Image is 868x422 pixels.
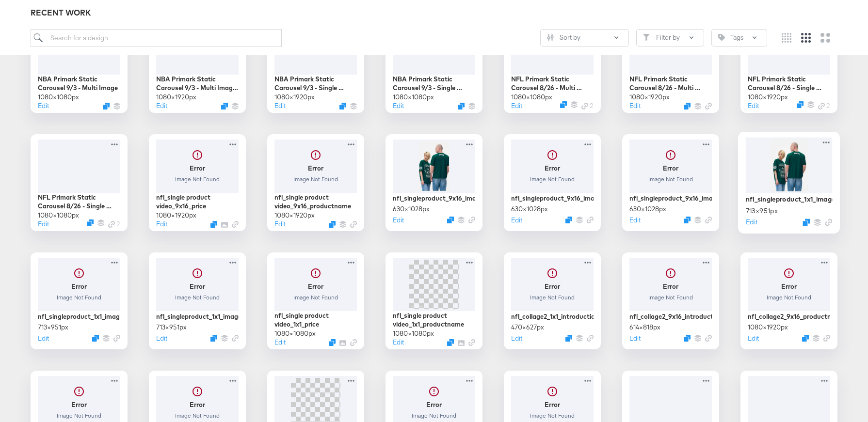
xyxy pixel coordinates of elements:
div: 1080 × 1080 px [511,93,552,102]
div: NBA Primark Static Carousel 9/3 - Single Image [393,75,475,93]
button: Duplicate [684,335,691,342]
svg: Small grid [782,33,791,43]
button: Duplicate [329,221,336,228]
div: ErrorImage Not Foundnfl_single product video_9x16_price1080×1920pxEditDuplicate [149,134,246,231]
div: 1080 × 1920 px [274,93,315,102]
button: Edit [629,216,641,225]
div: 630 × 1028 px [393,204,430,214]
div: 1080 × 1920 px [156,211,196,220]
svg: Large grid [820,33,830,43]
button: Duplicate [87,219,94,226]
button: Edit [629,334,641,343]
button: Edit [38,334,49,343]
div: nfl_singleproduct_9x16_image_3630×1028pxEditDuplicate [386,134,482,231]
div: NBA Primark Static Carousel 9/3 - Multi Image 9:161080×1920pxEditDuplicate [149,16,246,113]
button: Duplicate [565,217,572,223]
svg: Duplicate [221,103,228,109]
svg: Link [108,221,115,228]
button: Duplicate [565,335,572,342]
button: Edit [511,334,522,343]
svg: Link [468,339,475,346]
div: NBA Primark Static Carousel 9/3 - Multi Image1080×1080pxEditDuplicate [31,16,128,113]
svg: Link [587,335,594,342]
svg: Duplicate [210,221,217,228]
button: Edit [393,338,404,347]
button: TagTags [711,29,767,47]
svg: Medium grid [801,33,811,43]
div: nfl_singleproduct_1x1_image_2 [38,312,120,321]
div: ErrorImage Not Foundnfl_singleproduct_9x16_image_1630×1028pxEditDuplicate [622,134,719,231]
div: 1080 × 1920 px [748,93,788,102]
svg: Link [705,335,712,342]
div: 2 [818,101,830,110]
button: Edit [156,334,167,343]
div: nfl_singleproduct_1x1_image_3713×951pxEditDuplicate [738,132,840,234]
div: ErrorImage Not Foundnfl_collage2_9x16_introduction_image_1614×818pxEditDuplicate [622,252,719,349]
svg: Link [705,103,712,109]
button: Edit [274,338,286,347]
div: NFL Primark Static Carousel 8/26 - Multi Image 9:16 [629,75,712,93]
div: NFL Primark Static Carousel 8/26 - Multi Image1080×1080pxEditDuplicateLink 2 [504,16,601,113]
svg: Duplicate [329,339,336,346]
svg: Filter [643,34,650,41]
button: Edit [274,101,286,110]
svg: Duplicate [560,101,567,108]
div: 2 [581,101,594,110]
div: 1080 × 1080 px [38,93,79,102]
svg: Duplicate [684,217,691,223]
button: Edit [511,101,522,110]
svg: Link [113,335,120,342]
button: Edit [748,101,759,110]
div: 630 × 1028 px [511,204,548,214]
button: Edit [511,216,522,225]
div: 630 × 1028 px [629,204,666,214]
button: Edit [393,101,404,110]
button: Edit [38,101,49,110]
div: 1080 × 1920 px [629,93,670,102]
svg: Link [587,217,594,223]
svg: Duplicate [802,335,809,342]
div: nfl_singleproduct_9x16_image_3 [393,194,475,203]
svg: Sliders [547,34,554,41]
div: nfl_single product video_9x16_price [156,193,239,211]
div: NFL Primark Static Carousel 8/26 - Single Image 9:16 [748,75,830,93]
svg: Link [468,217,475,223]
svg: Duplicate [458,103,465,109]
div: ErrorImage Not Foundnfl_singleproduct_1x1_image_1713×951pxEditDuplicate [149,252,246,349]
svg: Link [350,339,357,346]
div: ErrorImage Not Foundnfl_singleproduct_1x1_image_2713×951pxEditDuplicate [31,252,128,349]
div: ErrorImage Not Foundnfl_single product video_1x1_price1080×1080pxEditDuplicate [267,252,364,349]
button: FilterFilter by [636,29,704,47]
button: Duplicate [447,217,454,223]
button: Duplicate [92,335,99,342]
div: 1080 × 1920 px [274,211,315,220]
svg: Link [232,335,239,342]
div: ErrorImage Not Foundnfl_singleproduct_9x16_image_2630×1028pxEditDuplicate [504,134,601,231]
button: Edit [393,216,404,225]
div: NFL Primark Static Carousel 8/26 - Multi Image 9:161080×1920pxEditDuplicate [622,16,719,113]
div: 1080 × 1920 px [156,93,196,102]
button: Edit [748,334,759,343]
div: 713 × 951 px [156,323,187,332]
div: nfl_single product video_9x16_productname [274,193,357,211]
svg: Duplicate [339,103,346,109]
button: Edit [746,217,757,226]
button: Duplicate [797,101,804,108]
svg: Link [825,219,833,226]
svg: Duplicate [210,335,217,342]
div: NFL Primark Static Carousel 8/26 - Single Image [38,193,120,211]
svg: Link [232,221,239,228]
div: 713 × 951 px [38,323,68,332]
div: ErrorImage Not Foundnfl_collage2_9x16_productname_image1080×1920pxEditDuplicate [740,252,837,349]
svg: Tag [718,34,725,41]
div: NBA Primark Static Carousel 9/3 - Single Image1080×1080pxEditDuplicate [386,16,482,113]
svg: Link [818,103,825,109]
div: 1080 × 1080 px [393,329,434,338]
div: nfl_single product video_1x1_price [274,311,357,329]
svg: Link [823,335,830,342]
